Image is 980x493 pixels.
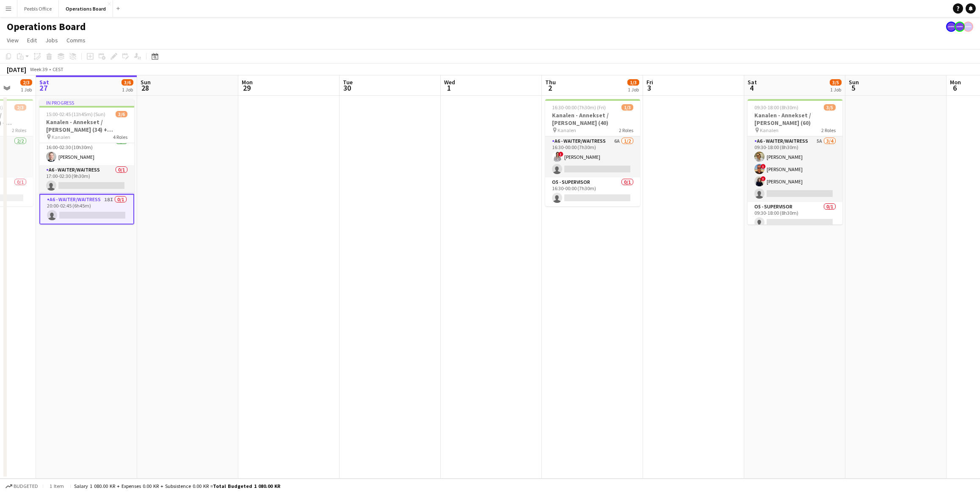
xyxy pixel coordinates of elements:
[42,35,61,46] a: Jobs
[24,35,40,46] a: Edit
[7,36,19,44] span: View
[4,482,39,491] button: Budgeted
[47,483,67,489] span: 1 item
[28,66,49,72] span: Week 39
[7,65,26,74] div: [DATE]
[7,20,86,33] h1: Operations Board
[27,36,37,44] span: Edit
[59,0,113,17] button: Operations Board
[946,22,956,32] app-user-avatar: Support Team
[955,22,965,32] app-user-avatar: Support Team
[963,22,973,32] app-user-avatar: Support Team
[3,35,22,46] a: View
[63,35,89,46] a: Comms
[74,483,280,489] div: Salary 1 080.00 KR + Expenses 0.00 KR + Subsistence 0.00 KR =
[45,36,58,44] span: Jobs
[66,36,86,44] span: Comms
[52,66,63,72] div: CEST
[14,483,38,489] span: Budgeted
[213,483,280,489] span: Total Budgeted 1 080.00 KR
[17,0,59,17] button: Peebls Office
